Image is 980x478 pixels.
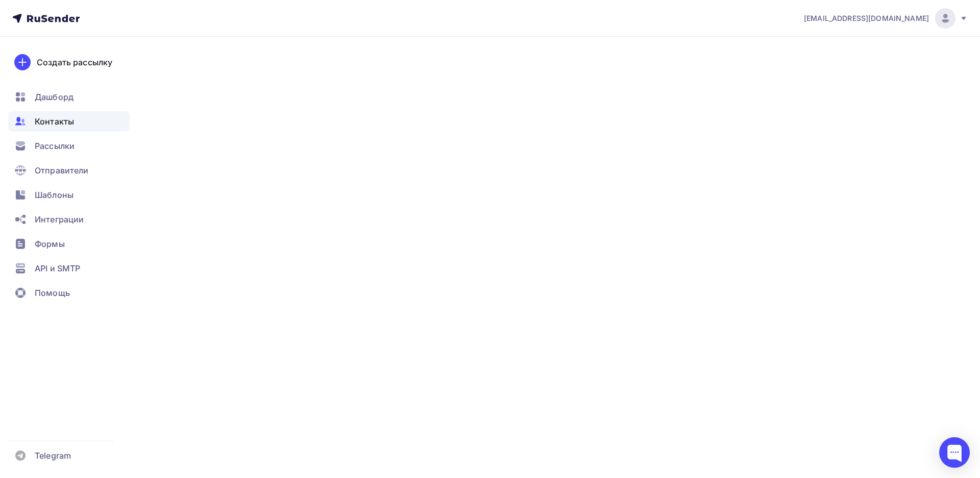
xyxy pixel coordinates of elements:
[35,238,65,250] span: Формы
[253,230,329,242] div: История отправок
[8,111,130,132] a: Контакты
[35,449,71,462] span: Telegram
[804,8,968,29] a: [EMAIL_ADDRESS][DOMAIN_NAME]
[804,13,929,23] span: [EMAIL_ADDRESS][DOMAIN_NAME]
[456,175,860,188] input: Укажите имя контакта
[35,140,75,152] span: Рассылки
[8,234,130,254] a: Формы
[35,213,84,225] span: Интеграции
[8,160,130,181] a: Отправители
[253,133,866,145] h4: Параметры
[35,287,70,299] span: Помощь
[35,115,74,128] span: Контакты
[808,59,853,71] div: Сохранить
[8,136,130,156] a: Рассылки
[8,185,130,205] a: Шаблоны
[35,189,73,201] span: Шаблоны
[450,158,866,171] legend: Имя
[37,56,112,68] div: Создать рассылку
[8,87,130,107] a: Дашборд
[259,175,433,188] input: Укажите номер телефона
[35,164,89,177] span: Отправители
[253,158,439,171] legend: Телефон
[35,262,80,274] span: API и SMTP
[35,91,73,103] span: Дашборд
